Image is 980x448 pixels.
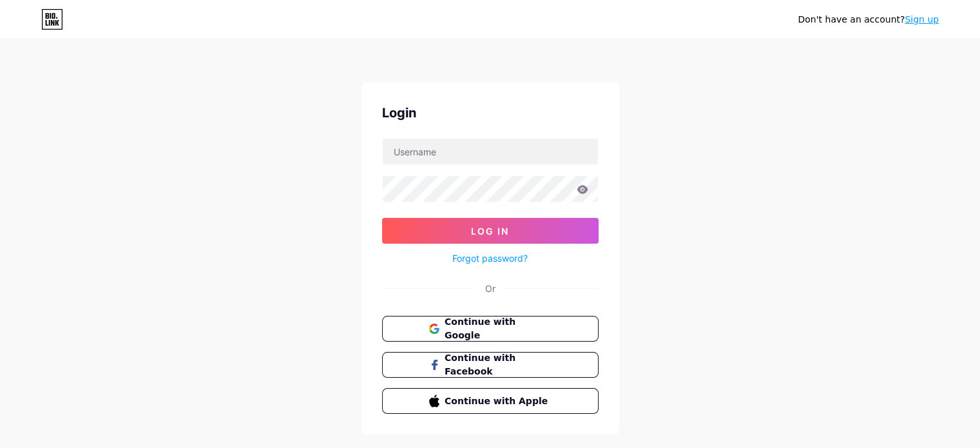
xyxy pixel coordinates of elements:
[445,315,551,342] span: Continue with Google
[382,316,599,342] button: Continue with Google
[382,388,599,414] button: Continue with Apple
[382,103,599,122] div: Login
[445,351,551,378] span: Continue with Facebook
[452,251,528,265] a: Forgot password?
[471,226,509,237] span: Log In
[445,394,551,408] span: Continue with Apple
[905,14,939,24] a: Sign up
[485,282,495,295] div: Or
[798,13,939,26] div: Don't have an account?
[382,218,599,244] button: Log In
[382,352,599,378] button: Continue with Facebook
[383,139,598,164] input: Username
